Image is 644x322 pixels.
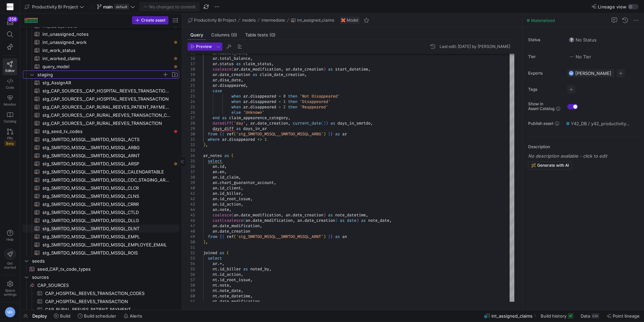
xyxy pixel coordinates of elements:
span: ) [323,131,326,137]
button: 358 [3,16,17,28]
span: ) [326,120,328,126]
span: ) [323,120,326,126]
div: Press SPACE to select this row. [23,71,179,79]
div: 35 [188,158,195,164]
span: ) [203,142,205,147]
span: stg_SMRTDO_MSSQL__SMRTDO_MSSQL_ARSP​​​​​​​​​​ [42,160,171,168]
span: . [290,66,293,72]
span: 1 [264,137,267,142]
span: staging [37,71,162,79]
span: <> [257,137,262,142]
div: Press SPACE to select this row. [23,54,179,62]
span: ( [231,120,234,126]
span: sources [32,273,178,281]
span: , [288,120,290,126]
span: ar [213,77,217,83]
span: (0) [269,33,276,37]
span: when [231,99,241,104]
span: Model [347,18,358,23]
span: No Tier [569,54,591,59]
a: Code [3,75,17,92]
a: int_unassigned_work​​​​​​​​​​ [23,38,179,46]
div: Press SPACE to select this row. [23,95,179,103]
span: 'Disappeared' [300,99,330,104]
span: then [288,99,297,104]
span: claim_date_creation [260,72,304,77]
div: 16 [188,56,195,61]
span: Experts [528,71,562,76]
span: stg_CAP_SOURCES__CAP_HOSPITAL_REEVES_TRANSACTION​​​​​​​​​​ [42,95,171,103]
span: Get started [4,261,16,269]
span: claim_status [243,61,271,66]
div: 24 [188,99,195,104]
span: from [208,131,217,137]
span: ref [227,131,234,137]
span: . [217,83,220,88]
span: stg_seed_tx_codes​​​​​​​​​​ [42,128,171,135]
button: Generate with AI [528,161,572,169]
span: Build scheduler [84,313,116,319]
span: disappeared [220,83,246,88]
span: , [250,56,253,61]
div: 23 [188,93,195,99]
span: . [217,61,220,66]
span: days_in_ar [243,126,267,131]
span: when [231,104,241,110]
span: ar_notes [203,153,222,158]
span: Status [528,37,562,42]
span: , [246,120,248,126]
span: seeds [32,257,178,265]
span: Publish asset [528,121,553,126]
span: as [335,131,340,137]
a: stg_CAP_SOURCES__CAP_RURAL_REEVES_TRANSACTION_CODES​​​​​​​​​​ [23,111,179,119]
span: intermediate [261,18,285,23]
div: Press SPACE to select this row. [23,30,179,38]
span: PRs [7,136,13,140]
span: } [330,131,333,137]
span: claim_appearence_category [229,115,288,120]
a: stg_SMRTDO_MSSQL__SMRTDO_MSSQL_ARNT​​​​​​​​​​ [23,152,179,160]
span: , [288,115,290,120]
span: . [238,66,241,72]
span: when [231,93,241,99]
span: , [205,142,208,147]
span: date_creation [257,120,288,126]
span: stg_SMRTDO_MSSQL__SMRTDO_MSSQL_EMPL​​​​​​​​​​ [42,233,171,241]
span: date_modification [241,66,281,72]
button: Preview [188,43,214,51]
div: Press SPACE to select this row. [23,143,179,152]
div: 22 [188,88,195,93]
div: Press SPACE to select this row. [23,281,179,289]
span: stg_SMRTDO_MSSQL__SMRTDO_MSSQL_DLNT​​​​​​​​​​ [42,225,171,233]
span: date_creation [293,66,323,72]
span: 'day' [234,120,246,126]
span: ( [231,153,234,158]
div: 34 [188,153,195,158]
span: as [236,61,241,66]
span: (0) [231,33,237,37]
span: , [271,61,274,66]
span: ( [234,131,236,137]
button: models [240,16,257,24]
a: https://storage.googleapis.com/y42-prod-data-exchange/images/6On40cC7BTNLwgzZ6Z6KvpMAPxzV1NWE9CLY... [3,1,17,12]
div: Press SPACE to select this row. [23,152,179,160]
a: Spacesettings [3,278,17,299]
a: Catalog [3,109,17,126]
div: 31 [188,137,195,142]
a: stg_CAP_SOURCES__CAP_RURAL_REEVES_TRANSACTION​​​​​​​​​​ [23,119,179,127]
button: intermediate [260,16,287,24]
a: Editor [3,58,17,75]
span: Build [60,313,70,319]
span: current_date [293,120,321,126]
span: stg_SMRTDO_MSSQL__SMRTDO_MSSQL_EMPLOYEE_EMAIL​​​​​​​​​​ [42,241,171,249]
span: disa_date [220,77,241,83]
span: then [288,93,297,99]
div: Press SPACE to select this row. [23,46,179,54]
a: stg_SMRTDO_MSSQL__SMRTDO_MSSQL_EMPL​​​​​​​​​​ [23,233,179,241]
span: Query [190,33,203,37]
span: Monitor [4,102,16,106]
a: stg_SMRTDO_MSSQL__SMRTDO_MSSQL_CRRR​​​​​​​​​​ [23,200,179,208]
div: 32 [188,142,195,147]
span: 'stg_SMRTDO_MSSQL__SMRTDO_MSSQL_ARBG' [236,131,323,137]
span: disappeared [229,137,255,142]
